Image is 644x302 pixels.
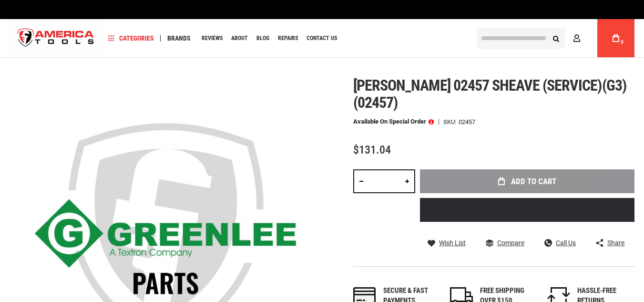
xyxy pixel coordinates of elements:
a: store logo [10,21,102,56]
span: About [231,35,248,41]
img: America Tools [10,21,102,56]
a: Blog [252,32,274,45]
span: Call Us [556,240,576,246]
span: 0 [621,40,624,45]
a: Compare [486,239,524,247]
span: $131.04 [353,143,391,156]
span: Categories [108,35,154,42]
a: Wish List [428,239,466,247]
a: Reviews [197,32,227,45]
a: Contact Us [302,32,341,45]
p: Available on Special Order [353,118,434,125]
span: Contact Us [307,35,337,41]
div: 02457 [459,119,475,125]
span: [PERSON_NAME] 02457 sheave (service)(g3) (02457) [353,76,626,112]
span: Blog [256,35,269,41]
button: Search [547,29,565,47]
a: About [227,32,252,45]
span: Brands [167,35,191,42]
a: Categories [104,32,158,45]
a: Repairs [274,32,302,45]
span: Wish List [439,240,466,246]
span: Share [607,240,624,246]
span: Reviews [202,35,223,41]
a: Brands [163,32,195,45]
strong: SKU [443,119,459,125]
span: Compare [497,240,524,246]
span: Repairs [278,35,298,41]
a: Call Us [544,239,576,247]
a: 0 [607,19,625,57]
